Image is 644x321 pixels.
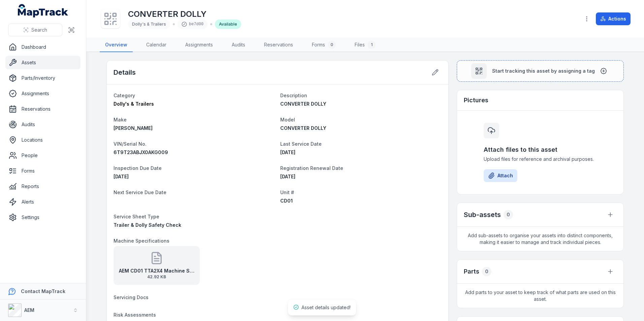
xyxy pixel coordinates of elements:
a: Reservations [5,102,80,116]
a: Forms [5,164,80,178]
a: Assets [5,56,80,69]
button: Start tracking this asset by assigning a tag [457,60,624,82]
div: Available [215,20,241,29]
span: Registration Renewal Date [280,165,343,171]
div: 0 [328,41,336,49]
a: Alerts [5,195,80,209]
span: VIN/Serial No. [114,141,147,147]
a: Reports [5,180,80,193]
a: Overview [100,38,133,52]
h3: Pictures [464,96,488,105]
a: Calendar [141,38,172,52]
a: Assignments [180,38,218,52]
span: Trailer & Dolly Safety Check [114,222,181,228]
span: Search [31,27,47,33]
a: Audits [226,38,251,52]
strong: AEM CD01 TTA2X4 Machine Specifications [119,267,194,274]
span: Dolly's & Trailers [114,101,154,107]
h3: Parts [464,267,479,276]
span: CONVERTER DOLLY [280,101,326,107]
span: Model [280,117,295,122]
a: MapTrack [18,4,68,17]
span: [DATE] [114,174,129,179]
strong: Contact MapTrack [21,288,65,294]
span: Last Service Date [280,141,322,147]
span: Servicing Docs [114,294,149,300]
span: [PERSON_NAME] [114,125,153,131]
time: 05/03/2021, 12:00:00 am [280,149,295,155]
h2: Details [114,68,136,77]
a: Locations [5,133,80,147]
span: Description [280,93,307,98]
span: Category [114,93,135,98]
button: Search [8,24,62,36]
a: Settings [5,211,80,224]
div: 0 [482,267,491,276]
h3: Attach files to this asset [484,145,597,154]
a: People [5,149,80,162]
button: Attach [484,169,517,182]
a: Dashboard [5,40,80,54]
div: be7d00 [178,20,207,29]
span: Machine Specifications [114,238,169,244]
span: [DATE] [280,174,295,179]
a: Parts/Inventory [5,71,80,85]
a: Files1 [349,38,381,52]
strong: AEM [24,307,34,313]
span: Add parts to your asset to keep track of what parts are used on this asset. [457,284,623,308]
div: 0 [504,210,513,219]
span: Make [114,117,127,122]
span: Dolly's & Trailers [132,22,166,27]
span: Service Sheet Type [114,214,159,219]
a: Audits [5,118,80,131]
span: 42.92 KB [119,274,194,280]
span: Next Service Due Date [114,189,166,195]
span: Asset details updated! [301,305,351,310]
span: Upload files for reference and archival purposes. [484,156,597,163]
span: Start tracking this asset by assigning a tag [492,68,595,74]
span: 6T9T23ABJX0AKG009 [114,149,168,155]
span: Add sub-assets to organise your assets into distinct components, making it easier to manage and t... [457,227,623,251]
a: Forms0 [307,38,341,52]
div: 1 [367,41,376,49]
a: Assignments [5,87,80,100]
span: Inspection Due Date [114,165,162,171]
h1: CONVERTER DOLLY [128,9,241,20]
time: 09/05/2026, 12:00:00 am [114,174,129,179]
a: Reservations [259,38,298,52]
span: CONVERTER DOLLY [280,125,326,131]
span: Risk Assessments [114,312,156,318]
span: [DATE] [280,149,295,155]
span: Unit # [280,189,294,195]
button: Actions [596,12,631,25]
h2: Sub-assets [464,210,501,219]
span: CD01 [280,198,293,204]
time: 09/11/2025, 12:00:00 am [280,174,295,179]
